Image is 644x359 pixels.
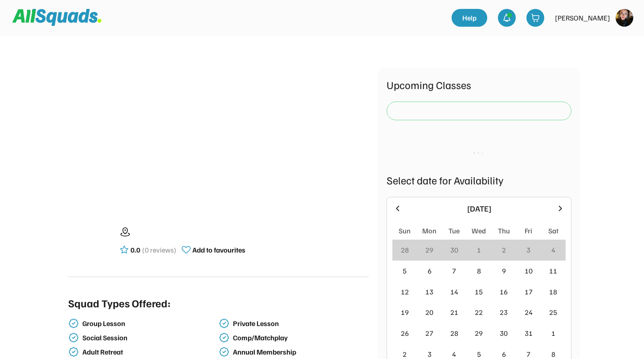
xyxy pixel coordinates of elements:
img: check-verified-01.svg [68,347,79,357]
div: 8 [477,265,481,276]
img: check-verified-01.svg [219,347,229,357]
div: 4 [551,245,555,255]
img: Squad%20Logo.svg [12,9,102,26]
div: 27 [425,328,433,339]
div: 20 [425,307,433,318]
img: check-verified-01.svg [68,332,79,343]
div: 26 [401,328,409,339]
div: 21 [450,307,458,318]
div: 10 [525,265,533,276]
div: 29 [425,245,433,255]
div: Social Session [82,334,217,342]
div: Group Lesson [82,319,217,328]
div: 15 [475,286,483,297]
div: 3 [526,245,530,255]
img: check-verified-01.svg [219,318,229,329]
div: 30 [450,245,458,255]
div: 5 [403,265,407,276]
div: 24 [525,307,533,318]
div: 0.0 [130,245,140,255]
div: 13 [425,286,433,297]
div: Sat [548,225,558,236]
div: Fri [525,225,532,236]
div: 6 [428,265,432,276]
div: 30 [500,328,508,339]
div: Comp/Matchplay [233,334,367,342]
div: 14 [450,286,458,297]
a: Help [452,9,487,27]
div: 11 [549,265,557,276]
img: yH5BAEAAAAALAAAAAABAAEAAAIBRAA7 [68,219,113,263]
div: Mon [422,225,436,236]
div: 1 [477,245,481,255]
div: Private Lesson [233,319,367,328]
div: 23 [500,307,508,318]
div: Squad Types Offered: [68,295,171,311]
div: Thu [498,225,510,236]
div: 28 [401,245,409,255]
div: 19 [401,307,409,318]
div: Adult Retreat [82,348,217,356]
div: 25 [549,307,557,318]
div: Wed [472,225,486,236]
div: 29 [475,328,483,339]
img: check-verified-01.svg [219,332,229,343]
div: [DATE] [408,203,550,215]
div: Sun [399,225,411,236]
div: Add to favourites [192,245,245,255]
div: 18 [549,286,557,297]
div: 1 [551,328,555,339]
img: https%3A%2F%2F94044dc9e5d3b3599ffa5e2d56a015ce.cdn.bubble.io%2Ff1731194368288x766737044788684200%... [615,9,633,27]
img: check-verified-01.svg [68,318,79,329]
div: 7 [452,265,456,276]
div: 12 [401,286,409,297]
img: bell-03%20%281%29.svg [502,13,511,22]
div: 2 [502,245,506,255]
div: 31 [525,328,533,339]
div: 9 [502,265,506,276]
div: Annual Membership [233,348,367,356]
div: Tue [448,225,460,236]
div: 17 [525,286,533,297]
div: Upcoming Classes [387,77,571,93]
div: (0 reviews) [142,245,176,255]
div: 16 [500,286,508,297]
div: 28 [450,328,458,339]
img: shopping-cart-01%20%281%29.svg [531,13,540,22]
div: [PERSON_NAME] [555,12,610,23]
div: 22 [475,307,483,318]
img: yH5BAEAAAAALAAAAAABAAEAAAIBRAA7 [96,68,341,201]
div: Select date for Availability [387,172,571,188]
